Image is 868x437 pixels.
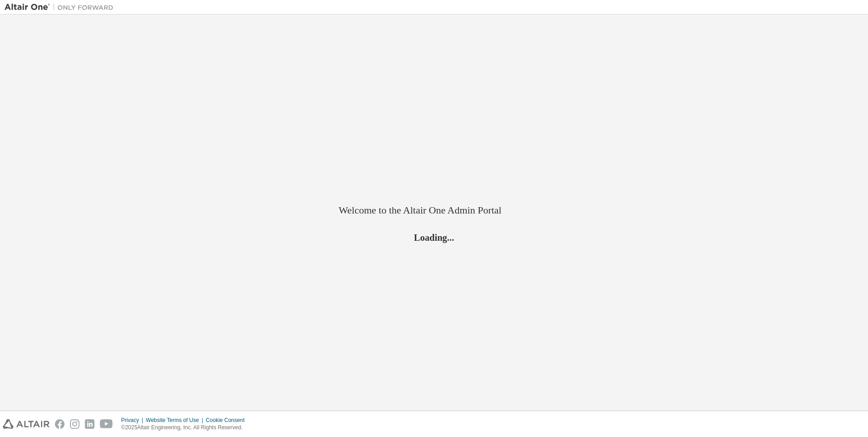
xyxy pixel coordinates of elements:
[3,419,49,429] img: altair_logo.svg
[339,204,529,217] h2: Welcome to the Altair One Admin Portal
[55,419,64,429] img: facebook.svg
[121,424,250,432] p: © 2025 Altair Engineering, Inc. All Rights Reserved.
[121,417,146,424] div: Privacy
[100,419,113,429] img: youtube.svg
[339,232,529,243] h2: Loading...
[5,3,118,12] img: Altair One
[146,417,206,424] div: Website Terms of Use
[70,419,79,429] img: instagram.svg
[85,419,94,429] img: linkedin.svg
[206,417,250,424] div: Cookie Consent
